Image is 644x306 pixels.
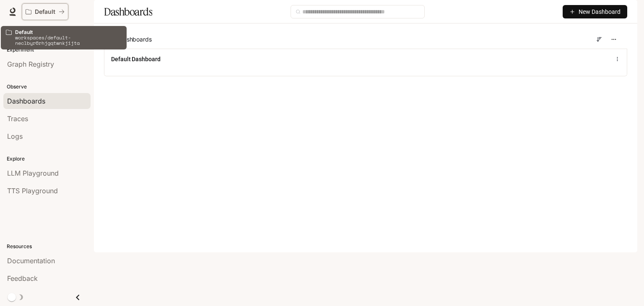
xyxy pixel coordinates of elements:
p: workspaces/default-neclbyr6rhjgqtwnkjijta [15,35,122,46]
a: Default Dashboard [111,55,161,63]
span: New Dashboard [579,7,621,16]
button: All workspaces [22,3,68,20]
button: New Dashboard [563,5,627,18]
h1: Dashboards [104,3,152,20]
span: All Dashboards [111,35,152,44]
p: Default [35,8,55,16]
p: Default [15,29,122,35]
